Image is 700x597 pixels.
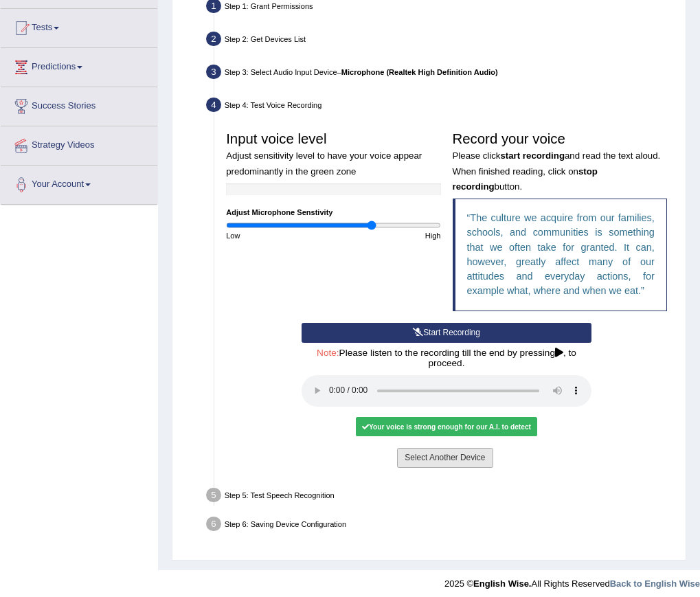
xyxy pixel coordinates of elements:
[201,28,681,54] div: Step 2: Get Devices List
[317,348,339,358] span: Note:
[610,578,700,589] a: Back to English Wise
[500,150,565,161] b: start recording
[302,348,591,369] h4: Please listen to the recording till the end by pressing , to proceed.
[201,61,681,87] div: Step 3: Select Audio Input Device
[467,212,655,296] q: The culture we acquire from our families, schools, and communities is something that we often tak...
[473,578,531,589] strong: English Wise.
[201,513,681,539] div: Step 6: Saving Device Configuration
[453,131,667,193] h3: Record your voice
[453,150,661,192] small: Please click and read the text aloud. When finished reading, click on button.
[1,9,157,43] a: Tests
[201,94,681,120] div: Step 4: Test Voice Recording
[226,207,332,218] label: Adjust Microphone Senstivity
[356,417,537,436] div: Your voice is strong enough for our A.I. to detect
[397,448,493,468] button: Select Another Device
[201,484,681,510] div: Step 5: Test Speech Recognition
[333,230,447,241] div: High
[1,126,157,161] a: Strategy Videos
[226,150,422,176] small: Adjust sensitivity level to have your voice appear predominantly in the green zone
[1,48,157,82] a: Predictions
[1,87,157,122] a: Success Stories
[444,570,700,590] div: 2025 © All Rights Reserved
[226,131,440,177] h3: Input voice level
[341,68,498,76] b: Microphone (Realtek High Definition Audio)
[337,68,498,76] span: –
[302,323,591,343] button: Start Recording
[1,166,157,200] a: Your Account
[221,230,334,241] div: Low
